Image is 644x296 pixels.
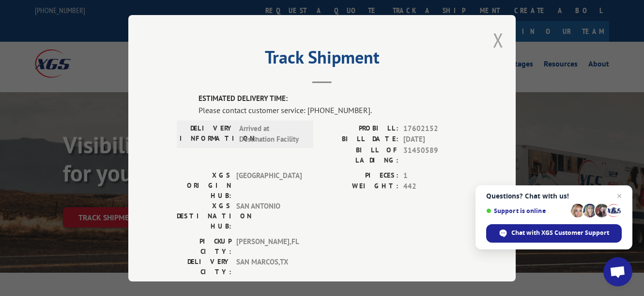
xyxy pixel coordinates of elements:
label: WEIGHT: [322,181,399,192]
span: Chat with XGS Customer Support [511,229,609,237]
label: ESTIMATED DELIVERY TIME: [199,93,467,104]
label: XGS ORIGIN HUB: [177,170,231,200]
label: PIECES: [322,170,399,181]
label: PICKUP CITY: [177,236,231,256]
span: Close chat [613,190,625,202]
span: [GEOGRAPHIC_DATA] [236,170,302,200]
div: Please contact customer service: [PHONE_NUMBER]. [199,104,467,115]
label: BILL OF LADING: [322,145,399,165]
label: BILL DATE: [322,134,399,145]
h2: Track Shipment [177,50,467,69]
span: 442 [403,181,467,192]
span: SAN ANTONIO [236,200,302,231]
span: 1 [403,170,467,181]
button: Close modal [493,27,504,53]
div: Chat with XGS Customer Support [486,224,622,243]
label: PROBILL: [322,123,399,134]
span: 17602152 [403,123,467,134]
label: DELIVERY CITY: [177,256,231,277]
span: Questions? Chat with us! [486,192,622,200]
span: Arrived at Destination Facility [239,123,305,145]
span: [DATE] [403,134,467,145]
span: Support is online [486,207,567,214]
div: Open chat [603,257,632,286]
span: SAN MARCOS , TX [236,256,302,277]
span: [PERSON_NAME] , FL [236,236,302,256]
span: 31450589 [403,145,467,165]
label: DELIVERY INFORMATION: [180,123,234,145]
label: XGS DESTINATION HUB: [177,200,231,231]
